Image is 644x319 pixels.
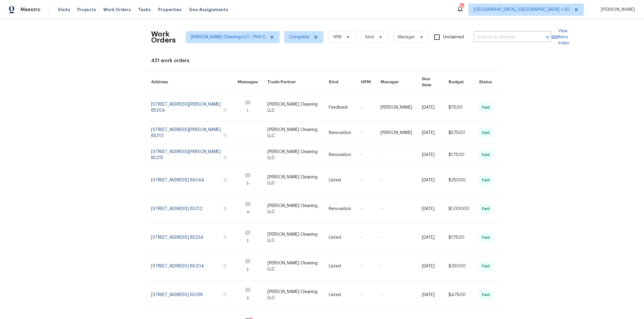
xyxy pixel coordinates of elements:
[366,34,374,40] span: Kind
[356,93,376,122] td: -
[376,93,417,122] td: [PERSON_NAME]
[376,195,417,223] td: -
[376,166,417,195] td: -
[222,263,228,269] button: Copy Address
[324,252,356,281] td: Listed
[324,223,356,252] td: Listed
[290,34,309,40] span: Complete
[376,122,417,144] td: [PERSON_NAME]
[356,71,376,93] th: HPM
[356,195,376,223] td: -
[356,223,376,252] td: -
[222,292,228,297] button: Copy Address
[263,71,324,93] th: Trade Partner
[474,7,570,13] span: [GEOGRAPHIC_DATA], [GEOGRAPHIC_DATA] + 60
[222,155,228,160] button: Copy Address
[324,93,356,122] td: Feedback
[376,281,417,309] td: -
[356,166,376,195] td: -
[376,223,417,252] td: -
[333,34,342,40] span: HPM
[356,252,376,281] td: -
[356,281,376,309] td: -
[324,71,356,93] th: Kind
[376,252,417,281] td: -
[147,71,233,93] th: Address
[222,206,228,211] button: Copy Address
[151,31,176,43] h2: Work Orders
[263,223,324,252] td: [PERSON_NAME] Cleaning LLC
[103,7,131,13] span: Work Orders
[551,28,569,46] a: View Reno Index
[324,195,356,223] td: Renovation
[189,7,228,13] span: Geo Assignments
[263,195,324,223] td: [PERSON_NAME] Cleaning LLC
[474,71,497,93] th: Status
[263,281,324,309] td: [PERSON_NAME] Cleaning LLC
[222,107,228,113] button: Copy Address
[417,71,444,93] th: Due Date
[356,122,376,144] td: -
[263,122,324,144] td: [PERSON_NAME] Cleaning LLC
[376,144,417,166] td: -
[324,122,356,144] td: Renovation
[376,71,417,93] th: Manager
[398,34,415,40] span: Manager
[77,7,96,13] span: Projects
[444,71,474,93] th: Budget
[543,33,552,41] button: Open
[263,252,324,281] td: [PERSON_NAME] Cleaning LLC
[474,33,534,42] input: Enter in an address
[233,71,263,93] th: Messages
[222,177,228,183] button: Copy Address
[263,144,324,166] td: [PERSON_NAME] Cleaning LLC
[151,58,493,64] div: 421 work orders
[356,144,376,166] td: -
[598,7,635,13] span: [PERSON_NAME]
[324,166,356,195] td: Listed
[222,133,228,138] button: Copy Address
[222,234,228,240] button: Copy Address
[158,7,182,13] span: Properties
[324,281,356,309] td: Listed
[21,7,40,13] span: Maestro
[263,93,324,122] td: [PERSON_NAME] Cleaning LLC
[263,166,324,195] td: [PERSON_NAME] Cleaning LLC
[58,7,70,13] span: Visits
[138,8,151,12] span: Tasks
[443,34,464,40] span: Unclaimed
[191,34,266,40] span: [PERSON_NAME] Cleaning LLC - PHX-C
[324,144,356,166] td: Renovation
[460,4,464,10] div: 619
